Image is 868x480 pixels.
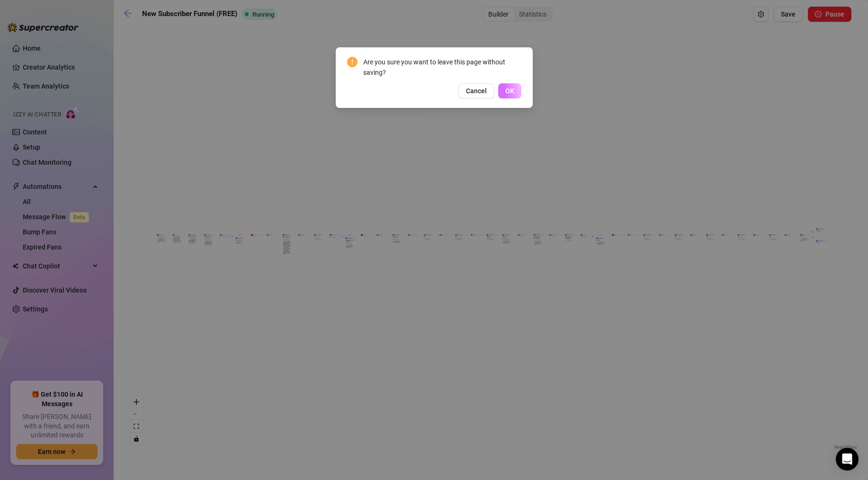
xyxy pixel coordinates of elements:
[458,83,494,98] button: Cancel
[363,57,521,78] div: Are you sure you want to leave this page without saving?
[347,57,358,67] span: exclamation-circle
[498,83,521,98] button: OK
[505,87,514,95] span: OK
[466,87,487,95] span: Cancel
[836,448,859,471] div: Open Intercom Messenger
